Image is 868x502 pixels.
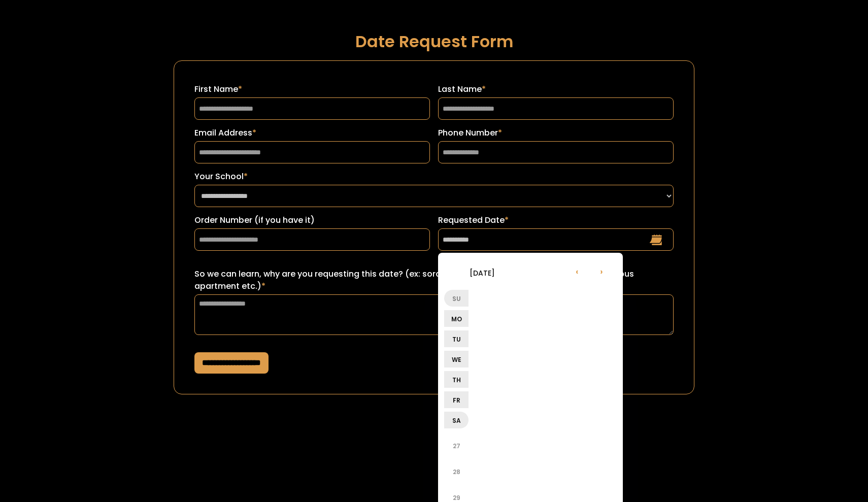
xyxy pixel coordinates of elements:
li: Th [444,371,469,388]
label: Phone Number [438,127,674,139]
li: Fr [444,391,469,408]
li: 28 [444,459,469,484]
label: Requested Date [438,214,674,226]
li: Mo [444,310,469,327]
label: Last Name [438,83,674,95]
li: Sa [444,412,469,428]
label: Order Number (if you have it) [194,214,430,226]
li: Su [444,290,469,307]
label: First Name [194,83,430,95]
li: [DATE] [444,260,520,285]
li: We [444,351,469,367]
label: Email Address [194,127,430,139]
li: ‹ [565,259,589,283]
form: Request a Date Form [174,60,694,394]
li: 27 [444,433,469,458]
label: So we can learn, why are you requesting this date? (ex: sorority recruitment, lease turn over for... [194,268,674,292]
h1: Date Request Form [174,32,694,50]
li: Tu [444,330,469,347]
li: › [589,259,614,283]
label: Your School [194,171,674,183]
